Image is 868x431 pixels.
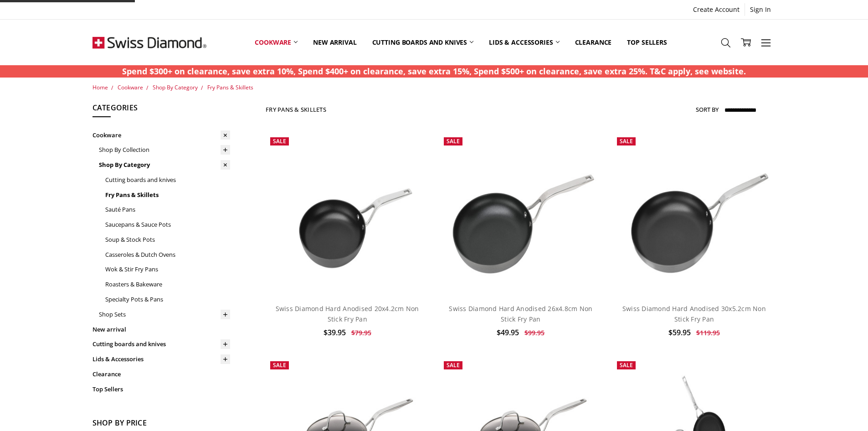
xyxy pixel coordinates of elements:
[276,304,419,323] a: Swiss Diamond Hard Anodised 20x4.2cm Non Stick Fry Pan
[620,137,633,145] span: Sale
[439,133,602,296] img: Swiss Diamond Hard Anodised 26x4.8cm Non Stick Fry Pan
[688,3,745,16] a: Create Account
[99,307,230,322] a: Shop Sets
[92,382,230,397] a: Top Sellers
[105,202,230,217] a: Sauté Pans
[92,352,230,367] a: Lids & Accessories
[696,328,720,337] span: $119.95
[105,292,230,307] a: Specialty Pots & Pans
[481,22,567,62] a: Lids & Accessories
[92,102,230,118] h5: Categories
[105,262,230,277] a: Wok & Stir Fry Pans
[153,83,198,91] a: Shop By Category
[612,133,776,296] img: Swiss Diamond Hard Anodised 30x5.2cm Non Stick Fry Pan
[497,327,519,338] span: $49.95
[105,247,230,262] a: Casseroles & Dutch Ovens
[92,83,108,91] a: Home
[620,361,633,369] span: Sale
[105,232,230,247] a: Soup & Stock Pots
[266,133,429,296] img: Swiss Diamond Hard Anodised 20x4.2cm Non Stick Fry Pan
[619,22,674,62] a: Top Sellers
[92,20,206,65] img: Free Shipping On Every Order
[99,142,230,157] a: Shop By Collection
[118,83,143,91] a: Cookware
[567,22,620,62] a: Clearance
[99,157,230,172] a: Shop By Category
[351,328,371,337] span: $79.95
[745,3,776,16] a: Sign In
[324,327,346,338] span: $39.95
[668,327,691,338] span: $59.95
[449,304,592,323] a: Swiss Diamond Hard Anodised 26x4.8cm Non Stick Fry Pan
[266,106,326,113] h1: Fry Pans & Skillets
[365,22,482,62] a: Cutting boards and knives
[447,137,460,145] span: Sale
[105,217,230,232] a: Saucepans & Sauce Pots
[305,22,364,62] a: New arrival
[696,102,719,117] label: Sort By
[105,187,230,203] a: Fry Pans & Skillets
[92,337,230,352] a: Cutting boards and knives
[92,322,230,337] a: New arrival
[105,277,230,292] a: Roasters & Bakeware
[92,367,230,382] a: Clearance
[122,65,746,78] p: Spend $300+ on clearance, save extra 10%, Spend $400+ on clearance, save extra 15%, Spend $500+ o...
[92,128,230,143] a: Cookware
[247,22,305,62] a: Cookware
[622,304,766,323] a: Swiss Diamond Hard Anodised 30x5.2cm Non Stick Fry Pan
[105,172,230,187] a: Cutting boards and knives
[447,361,460,369] span: Sale
[273,137,286,145] span: Sale
[524,328,544,337] span: $99.95
[207,83,253,91] a: Fry Pans & Skillets
[273,361,286,369] span: Sale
